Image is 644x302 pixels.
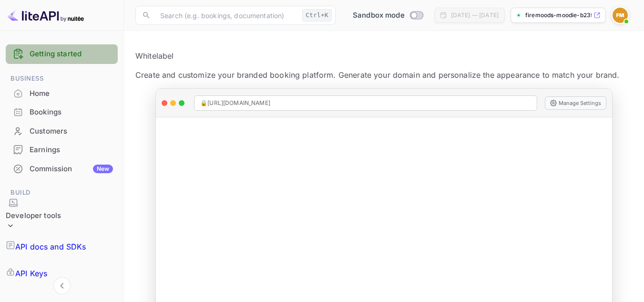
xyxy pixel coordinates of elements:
a: Bookings [6,103,118,121]
div: Customers [30,126,113,137]
span: Business [6,73,118,84]
div: Getting started [6,44,118,64]
div: Developer tools [6,198,61,234]
div: [DATE] — [DATE] [451,11,499,20]
img: LiteAPI logo [8,8,84,23]
a: Getting started [30,49,113,60]
img: FireMoods Moodie [613,8,628,23]
a: Earnings [6,141,118,158]
input: Search (e.g. bookings, documentation) [154,6,298,25]
div: Bookings [30,107,113,118]
a: Home [6,84,118,102]
div: Ctrl+K [302,9,332,21]
span: 🔒 [URL][DOMAIN_NAME] [200,99,270,107]
div: Bookings [6,103,118,122]
p: firemoods-moodie-b23fa... [525,11,592,20]
div: Home [6,84,118,103]
p: Whitelabel [135,50,633,62]
p: Create and customize your branded booking platform. Generate your domain and personalize the appe... [135,69,633,81]
span: Build [6,187,118,198]
div: Earnings [30,145,113,156]
a: API Keys [6,260,118,287]
p: API docs and SDKs [15,241,86,252]
button: Collapse navigation [53,277,71,294]
div: Developer tools [6,210,61,221]
div: New [93,165,113,173]
a: Customers [6,122,118,140]
button: Manage Settings [545,96,606,110]
p: API Keys [15,268,47,279]
div: Customers [6,122,118,141]
div: CommissionNew [6,160,118,178]
a: API docs and SDKs [6,233,118,260]
div: Home [30,88,113,99]
a: CommissionNew [6,160,118,177]
span: Sandbox mode [353,10,405,21]
div: Switch to Production mode [349,10,427,21]
div: Earnings [6,141,118,159]
div: Commission [30,164,113,175]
